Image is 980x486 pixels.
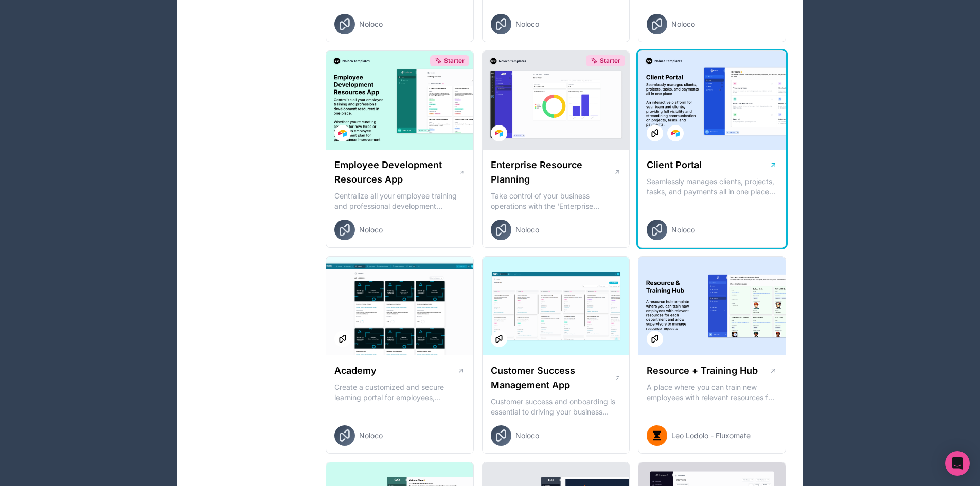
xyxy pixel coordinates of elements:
[671,430,751,441] span: Leo Lodolo - Fluxomate
[491,364,615,392] h1: Customer Success Management App
[647,158,702,172] h1: Client Portal
[647,364,758,378] h1: Resource + Training Hub
[671,129,680,137] img: Airtable Logo
[671,225,695,235] span: Noloco
[334,364,377,378] h1: Academy
[338,129,347,137] img: Airtable Logo
[491,158,614,187] h1: Enterprise Resource Planning
[444,57,465,65] span: Starter
[671,19,695,29] span: Noloco
[515,430,539,441] span: Noloco
[359,430,383,441] span: Noloco
[359,19,383,29] span: Noloco
[334,382,465,403] p: Create a customized and secure learning portal for employees, customers or partners. Organize les...
[491,191,621,211] p: Take control of your business operations with the 'Enterprise Resource Planning' template. This c...
[491,397,621,417] p: Customer success and onboarding is essential to driving your business forward and ensuring retent...
[647,176,777,197] p: Seamlessly manages clients, projects, tasks, and payments all in one place An interactive platfor...
[600,57,620,65] span: Starter
[359,225,383,235] span: Noloco
[945,451,970,476] div: Open Intercom Messenger
[515,19,539,29] span: Noloco
[647,382,777,403] p: A place where you can train new employees with relevant resources for each department and allow s...
[495,129,503,137] img: Airtable Logo
[515,225,539,235] span: Noloco
[334,158,459,187] h1: Employee Development Resources App
[334,191,465,211] p: Centralize all your employee training and professional development resources in one place. Whethe...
